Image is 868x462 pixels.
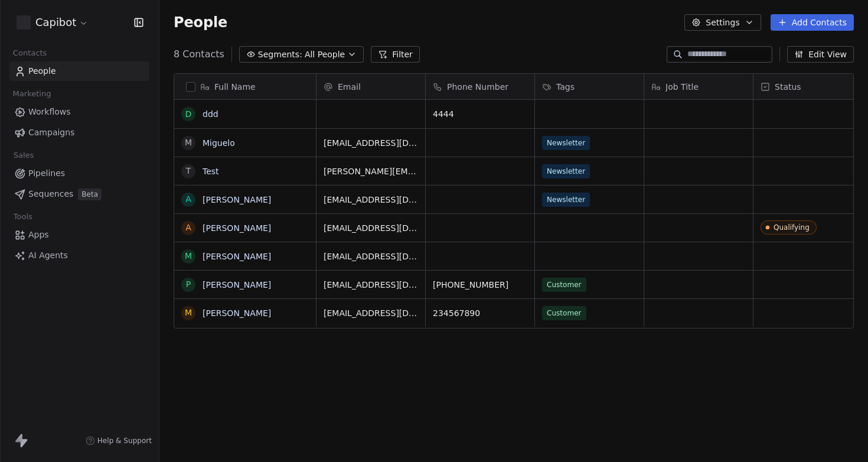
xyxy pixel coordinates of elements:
span: Tools [8,208,37,226]
button: Capibot [14,12,91,32]
span: Pipelines [28,167,65,180]
span: [EMAIL_ADDRESS][DOMAIN_NAME] [324,137,418,149]
span: Help & Support [97,436,152,445]
span: [EMAIL_ADDRESS][DOMAIN_NAME] [324,279,418,291]
span: Phone Number [447,81,508,93]
span: Email [338,81,361,93]
a: [PERSON_NAME] [203,195,271,204]
div: T [186,165,191,177]
span: [EMAIL_ADDRESS][DOMAIN_NAME] [324,307,418,319]
div: M [185,250,192,262]
div: Qualifying [774,223,810,232]
div: A [185,193,191,206]
span: Newsletter [542,164,590,178]
button: Edit View [787,46,854,63]
a: [PERSON_NAME] [203,223,271,233]
a: Help & Support [86,436,152,445]
a: Campaigns [9,123,149,142]
span: Campaigns [28,126,74,139]
span: 8 Contacts [174,47,224,61]
a: Test [203,167,219,176]
a: Pipelines [9,164,149,183]
span: Job Title [665,81,699,93]
div: Tags [535,74,644,99]
div: M [185,307,192,319]
span: Newsletter [542,193,590,207]
span: Tags [556,81,575,93]
a: People [9,61,149,81]
span: Customer [542,278,586,292]
span: Apps [28,229,49,241]
button: Filter [371,46,420,63]
span: Marketing [8,85,56,103]
div: P [186,278,191,291]
span: Sequences [28,188,73,200]
button: Add Contacts [771,14,854,31]
a: Apps [9,225,149,245]
span: Workflows [28,106,71,118]
a: [PERSON_NAME] [203,252,271,261]
a: Workflows [9,102,149,122]
div: Email [316,74,425,99]
div: grid [174,100,316,452]
span: Full Name [214,81,256,93]
a: Miguelo [203,138,235,148]
button: Settings [684,14,761,31]
span: All People [305,48,345,61]
div: M [185,136,192,149]
span: 4444 [433,108,527,120]
a: AI Agents [9,246,149,265]
span: Beta [78,188,102,200]
span: 234567890 [433,307,527,319]
div: A [185,222,191,234]
span: Capibot [35,15,76,30]
span: Segments: [258,48,302,61]
a: [PERSON_NAME] [203,308,271,318]
a: ddd [203,109,218,119]
div: Status [753,74,862,99]
span: Contacts [8,44,52,62]
span: [PERSON_NAME][EMAIL_ADDRESS][DOMAIN_NAME] [324,165,418,177]
div: d [185,108,192,121]
div: Phone Number [426,74,534,99]
div: Job Title [644,74,753,99]
div: Full Name [174,74,316,99]
span: [EMAIL_ADDRESS][DOMAIN_NAME] [324,194,418,206]
span: Newsletter [542,136,590,150]
span: Status [775,81,801,93]
span: [EMAIL_ADDRESS][DOMAIN_NAME] [324,250,418,262]
span: People [174,14,227,31]
span: AI Agents [28,249,68,262]
a: [PERSON_NAME] [203,280,271,289]
span: Customer [542,306,586,320]
span: [PHONE_NUMBER] [433,279,527,291]
span: [EMAIL_ADDRESS][DOMAIN_NAME] [324,222,418,234]
span: People [28,65,56,77]
span: Sales [8,147,39,164]
a: SequencesBeta [9,184,149,204]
